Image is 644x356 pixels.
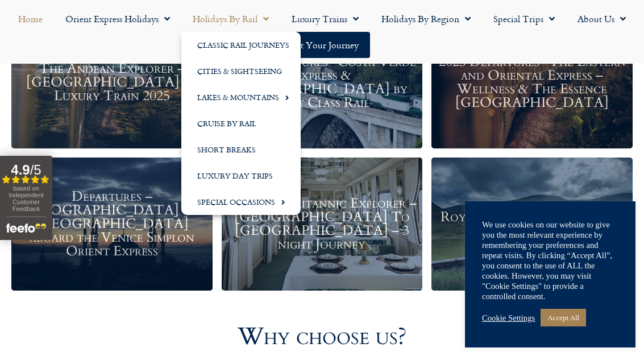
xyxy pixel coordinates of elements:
a: Royal Scotsman – Wild Spirit of Scotland [431,158,633,291]
a: Special Occasions [181,189,301,215]
h3: 2026 Departures -Costa Verde Express & [GEOGRAPHIC_DATA] by First Class Rail [227,55,417,110]
ul: Holidays by Rail [181,32,301,215]
a: Cruise by Rail [181,110,301,136]
a: Home [7,6,54,32]
h3: 2025 Departures -The Eastern and Oriental Express – Wellness & The Essence [GEOGRAPHIC_DATA] [437,55,627,110]
a: Cookie Settings [482,313,535,323]
a: Departures – [GEOGRAPHIC_DATA] to [GEOGRAPHIC_DATA] aboard the Venice Simplon Orient Express [11,158,213,291]
a: The Andean Explorer – [GEOGRAPHIC_DATA] by Luxury Train 2025 [11,16,213,148]
h3: Belmond Britannic Explorer – [GEOGRAPHIC_DATA] To [GEOGRAPHIC_DATA] – 3 night Journey [227,197,417,252]
a: Luxury Day Trips [181,163,301,189]
a: Holidays by Rail [181,6,280,32]
a: Luxury Trains [280,6,370,32]
h2: Why choose us? [34,325,610,349]
h3: The Andean Explorer – [GEOGRAPHIC_DATA] by Luxury Train 2025 [17,62,207,103]
nav: Menu [6,6,638,58]
a: 2025 Departures -The Eastern and Oriental Express – Wellness & The Essence [GEOGRAPHIC_DATA] [431,16,633,148]
a: Lakes & Mountains [181,84,301,110]
a: Holidays by Region [370,6,482,32]
a: Belmond Britannic Explorer – [GEOGRAPHIC_DATA] To [GEOGRAPHIC_DATA] – 3 night Journey [222,158,423,291]
a: Orient Express Holidays [54,6,181,32]
a: Special Trips [482,6,566,32]
a: 2026 Departures -Costa Verde Express & [GEOGRAPHIC_DATA] by First Class Rail [222,16,423,148]
a: Start your Journey [275,32,370,58]
h3: Departures – [GEOGRAPHIC_DATA] to [GEOGRAPHIC_DATA] aboard the Venice Simplon Orient Express [17,191,207,259]
h3: Royal Scotsman – Wild Spirit of Scotland [437,211,627,238]
a: Short Breaks [181,136,301,163]
a: About Us [566,6,637,32]
div: We use cookies on our website to give you the most relevant experience by remembering your prefer... [482,220,618,301]
a: Accept All [541,309,586,326]
a: Classic Rail Journeys [181,32,301,58]
a: Cities & Sightseeing [181,58,301,84]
